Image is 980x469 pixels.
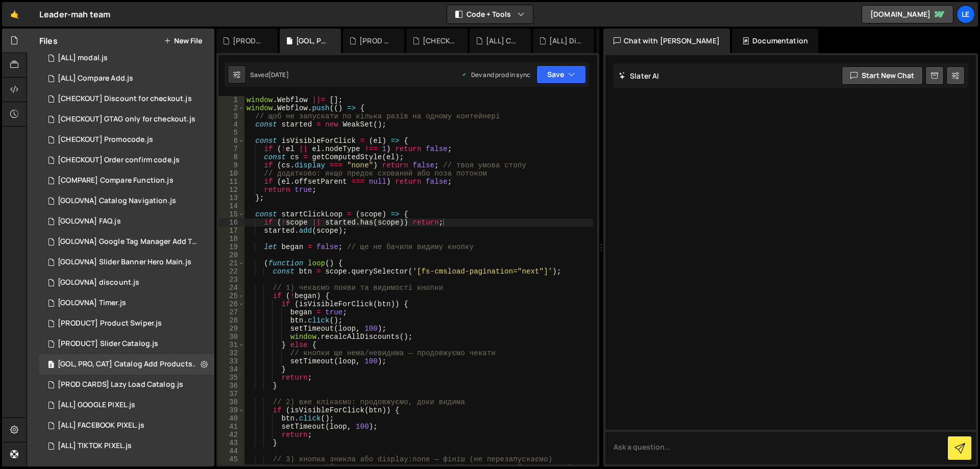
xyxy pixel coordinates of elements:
div: Documentation [732,29,818,53]
div: [PRODUCT] Product Swiper.js [58,319,162,328]
div: Leader-mah team [39,8,110,20]
div: 15 [218,210,244,218]
div: 16298/45143.js [39,109,215,130]
div: 16298/44401.js [39,252,214,273]
div: 16298/45065.js [39,170,214,191]
div: 16298/45144.js [39,130,214,150]
div: 40 [218,414,244,423]
div: [GOLOVNA] Timer.js [58,299,126,308]
div: 27 [218,308,244,316]
div: [GOL, PRO, CAT] Catalog Add Products.js [58,360,199,369]
div: 16298/44976.js [39,48,214,68]
div: 13 [218,194,244,202]
div: 9 [218,161,244,169]
div: 16298/44405.js [39,313,214,334]
button: Code + Tools [447,5,533,23]
a: 🤙 [2,2,27,27]
div: 16298/45098.js [39,68,214,89]
div: 19 [218,243,244,251]
div: 7 [218,145,244,153]
div: 16298/45243.js [39,89,214,109]
div: [ALL] Compare Add.js [58,74,133,83]
div: 35 [218,374,244,382]
div: 16298/45049.js [39,436,214,456]
div: [PROD CARDS] Lazy Load Catalog.js [359,36,392,46]
button: New File [164,37,202,45]
div: 16298/44469.js [39,232,218,252]
div: 16 [218,218,244,227]
div: 2 [218,104,244,112]
div: 23 [218,276,244,284]
div: 16298/45048.js [39,395,214,415]
button: Save [536,65,586,84]
div: [CHECKOUT] Discount for checkout.js [423,36,455,46]
h2: Slater AI [619,71,659,81]
div: 39 [218,406,244,414]
div: 3 [218,112,244,120]
div: Saved [250,70,289,79]
div: 5 [218,129,244,137]
div: [ALL] modal.js [58,54,108,63]
div: [DATE] [268,70,289,79]
div: [PROD CARDS] Lazy Load Catalog.js [39,375,214,395]
div: 28 [218,316,244,325]
div: 21 [218,259,244,267]
div: 4 [218,120,244,129]
div: 31 [218,341,244,349]
div: [GOLOVNA] Google Tag Manager Add To Cart.js [58,237,199,246]
div: 25 [218,292,244,300]
div: 18 [218,235,244,243]
div: 38 [218,398,244,406]
div: 12 [218,186,244,194]
div: 44 [218,447,244,455]
div: 16298/44855.js [39,191,214,211]
div: [CHECKOUT] Discount for checkout.js [58,94,192,104]
span: 3 [48,361,54,369]
a: [DOMAIN_NAME] [862,5,953,23]
div: [CHECKOUT] Promocode.js [58,135,153,144]
div: 43 [218,439,244,447]
div: [CHECKOUT] GTAG only for checkout.js [58,115,195,124]
div: 22 [218,267,244,276]
div: 36 [218,382,244,390]
div: [COMPARE] Compare Function.js [58,176,174,185]
div: [GOLOVNA] Catalog Navigation.js [58,196,176,206]
div: 11 [218,178,244,186]
div: 16298/44400.js [39,293,214,313]
div: 37 [218,390,244,398]
div: [ALL] Discount for items.js [549,36,582,46]
div: 14 [218,202,244,210]
div: [PRODUCT] Slider Catalog.js [58,339,158,349]
div: [PRODUCT] Slider Catalog.js [233,36,265,46]
div: 16298/44463.js [39,211,214,232]
div: 42 [218,431,244,439]
div: 16298/44828.js [39,334,214,354]
div: 29 [218,325,244,333]
div: 26 [218,300,244,308]
div: 16298/45047.js [39,415,214,436]
div: 16298/44879.js [39,150,214,170]
div: 6 [218,137,244,145]
div: 33 [218,357,244,365]
div: [GOLOVNA] Slider Banner Hero Main.js [58,258,191,267]
div: 16298/44466.js [39,273,214,293]
div: [ALL] FACEBOOK PIXEL.js [58,421,144,430]
div: [PROD CARDS] Lazy Load Catalog.js [58,380,183,389]
div: 45 [218,455,244,463]
div: 32 [218,349,244,357]
div: [GOLOVNA] discount.js [58,278,139,287]
div: [ALL] TIKTOK PIXEL.js [58,441,132,451]
div: 16298/44845.js [39,354,218,375]
div: Chat with [PERSON_NAME] [603,29,730,53]
div: 17 [218,227,244,235]
div: 24 [218,284,244,292]
div: 34 [218,365,244,374]
div: [CHECKOUT] Order confirm code.js [58,156,180,165]
div: [GOLOVNA] FAQ.js [58,217,121,226]
div: 1 [218,96,244,104]
div: [ALL] GOOGLE PIXEL.js [58,401,135,410]
div: 20 [218,251,244,259]
a: Le [957,5,975,23]
div: 41 [218,423,244,431]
